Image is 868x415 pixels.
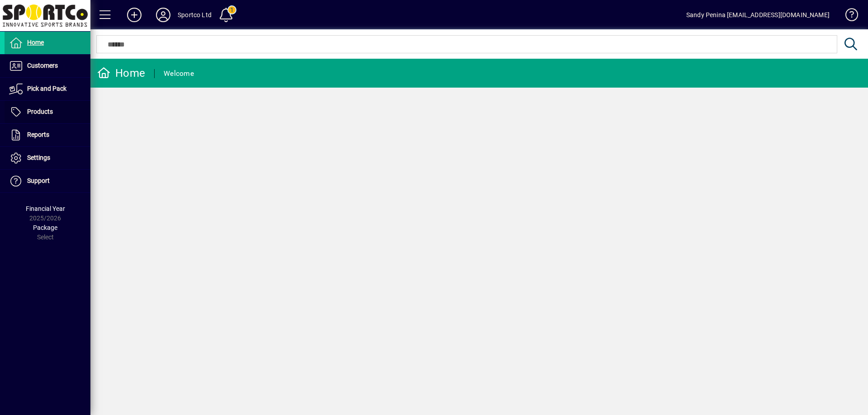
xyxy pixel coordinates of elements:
a: Customers [5,55,90,77]
span: Products [27,108,53,115]
a: Pick and Pack [5,78,90,100]
button: Profile [149,7,178,23]
span: Settings [27,154,50,161]
div: Home [97,66,145,80]
a: Support [5,170,90,192]
div: Sandy Penina [EMAIL_ADDRESS][DOMAIN_NAME] [686,8,830,22]
span: Financial Year [26,205,65,212]
a: Products [5,101,90,123]
a: Knowledge Base [839,2,857,31]
span: Home [27,39,44,46]
span: Reports [27,131,49,138]
span: Pick and Pack [27,85,66,92]
span: Customers [27,62,58,69]
button: Add [120,7,149,23]
span: Support [27,177,50,184]
a: Reports [5,124,90,146]
div: Welcome [164,66,194,81]
a: Settings [5,147,90,169]
div: Sportco Ltd [178,8,212,22]
span: Package [33,224,57,231]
